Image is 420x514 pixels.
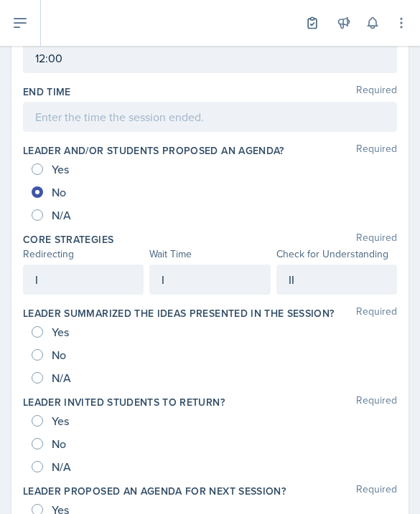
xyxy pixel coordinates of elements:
span: Required [356,306,397,320]
label: End Time [23,85,71,99]
span: No [52,348,66,362]
span: Yes [52,162,69,176]
div: Redirecting [23,247,144,262]
span: Required [356,143,397,158]
p: II [289,271,385,288]
span: N/A [52,208,71,222]
label: Leader invited students to return? [23,395,225,409]
div: Wait Time [149,247,270,262]
p: 12:00 [35,49,385,67]
div: Check for Understanding [276,247,397,262]
span: Yes [52,325,69,339]
span: Required [356,484,397,498]
p: I [35,271,131,288]
span: Required [356,85,397,99]
p: I [162,271,258,288]
span: N/A [52,460,71,474]
span: Yes [52,414,69,428]
span: Required [356,395,397,409]
span: Required [356,232,397,247]
label: Leader and/or students proposed an agenda? [23,143,284,158]
span: No [52,185,66,199]
label: Core Strategies [23,232,113,247]
label: Leader proposed an agenda for next session? [23,484,286,498]
span: N/A [52,371,71,385]
span: No [52,437,66,451]
label: Leader summarized the ideas presented in the session? [23,306,335,320]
